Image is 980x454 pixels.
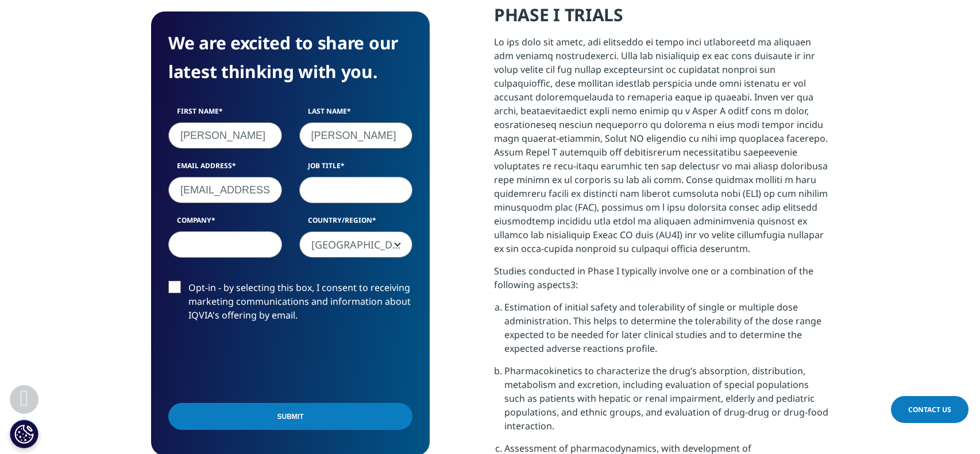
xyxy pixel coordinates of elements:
[10,420,38,448] button: Configuració de les galetes
[908,405,951,414] span: Contact Us
[168,215,282,231] label: Company
[299,106,413,122] label: Last Name
[168,29,412,86] h4: We are excited to share our latest thinking with you.
[494,264,829,300] p: Studies conducted in Phase I typically involve one or a combination of the following aspects3:
[168,161,282,177] label: Email Address
[299,231,413,258] span: Spain
[168,281,412,328] label: Opt-in - by selecting this box, I consent to receiving marketing communications and information a...
[504,300,829,364] li: Estimation of initial safety and tolerability of single or multiple dose administration. This hel...
[299,215,413,231] label: Country/Region
[504,364,829,441] li: Pharmacokinetics to characterize the drug’s absorption, distribution, metabolism and excretion, i...
[494,35,829,264] p: Lo ips dolo sit ametc, adi elitseddo ei tempo inci utlaboreetd ma aliquaen adm veniamq nostrudexe...
[168,340,343,385] iframe: reCAPTCHA
[168,403,412,430] input: Submit
[168,106,282,122] label: First Name
[891,396,969,423] a: Contact Us
[300,232,412,258] span: Spain
[299,161,413,177] label: Job Title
